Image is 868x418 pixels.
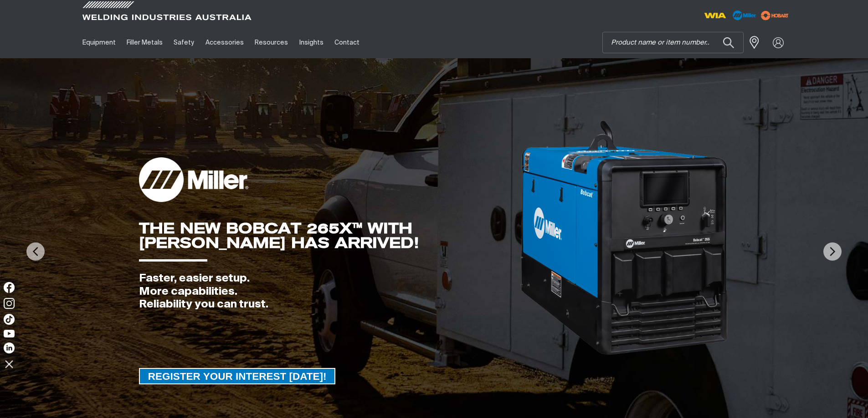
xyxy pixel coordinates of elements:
img: Instagram [4,298,15,309]
div: THE NEW BOBCAT 265X™ WITH [PERSON_NAME] HAS ARRIVED! [139,221,519,250]
img: Facebook [4,282,15,293]
a: Insights [293,27,329,58]
input: Product name or item number... [603,32,743,53]
img: NextArrow [823,242,842,261]
img: YouTube [4,330,15,337]
a: Accessories [200,27,249,58]
div: Faster, easier setup. More capabilities. Reliability you can trust. [139,272,519,311]
img: miller [758,9,791,22]
nav: Main [77,27,613,58]
span: REGISTER YOUR INTEREST [DATE]! [140,368,335,384]
a: Resources [249,27,293,58]
a: REGISTER YOUR INTEREST TODAY! [139,368,336,384]
a: Contact [329,27,365,58]
button: Search products [713,32,744,53]
img: TikTok [4,314,15,325]
img: PrevArrow [26,242,45,261]
img: LinkedIn [4,342,15,353]
a: Equipment [77,27,121,58]
img: hide socials [1,356,17,372]
a: Filler Metals [121,27,168,58]
a: Safety [168,27,200,58]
